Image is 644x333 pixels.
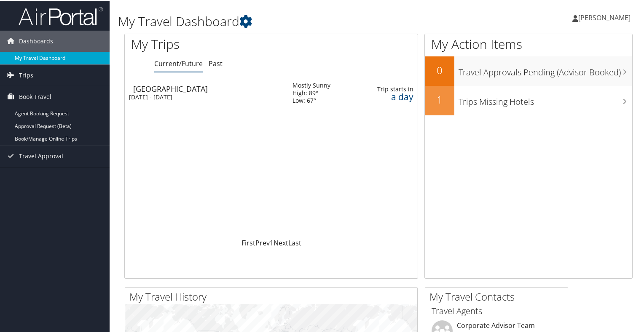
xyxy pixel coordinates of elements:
a: Past [209,58,223,67]
div: a day [366,92,413,100]
span: Dashboards [19,30,53,51]
a: 0Travel Approvals Pending (Advisor Booked) [425,56,632,85]
h3: Trips Missing Hotels [459,91,632,107]
h2: 1 [425,92,454,106]
img: airportal-logo.png [19,5,103,25]
a: 1Trips Missing Hotels [425,85,632,115]
h1: My Trips [131,35,290,52]
span: Trips [19,64,33,85]
a: Prev [255,237,270,247]
h3: Travel Approvals Pending (Advisor Booked) [459,61,632,77]
div: Low: 67° [292,96,330,104]
a: Next [274,237,288,247]
a: [PERSON_NAME] [572,4,639,29]
h2: 0 [425,62,454,77]
h1: My Action Items [425,35,632,52]
div: [GEOGRAPHIC_DATA] [133,84,284,92]
h2: My Travel Contacts [429,289,568,303]
div: [DATE] - [DATE] [129,93,280,100]
h2: My Travel History [129,289,417,303]
span: [PERSON_NAME] [578,12,631,21]
span: Travel Approval [19,145,63,166]
a: Current/Future [154,58,203,67]
a: 1 [270,237,274,247]
a: Last [288,237,301,247]
div: Trip starts in [366,85,413,92]
a: First [241,237,255,247]
h1: My Travel Dashboard [118,12,465,29]
h3: Travel Agents [432,304,561,316]
div: Mostly Sunny [292,81,330,88]
div: High: 89° [292,88,330,96]
span: Book Travel [19,85,51,107]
